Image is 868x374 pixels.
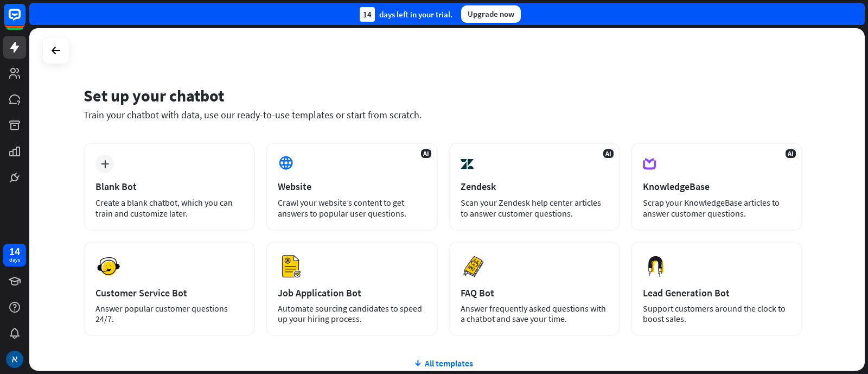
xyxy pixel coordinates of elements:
div: days left in your trial. [360,7,452,22]
a: 14 days [3,244,26,267]
div: Upgrade now [461,5,521,23]
div: days [9,256,20,264]
div: 14 [9,246,20,256]
div: 14 [360,7,375,22]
